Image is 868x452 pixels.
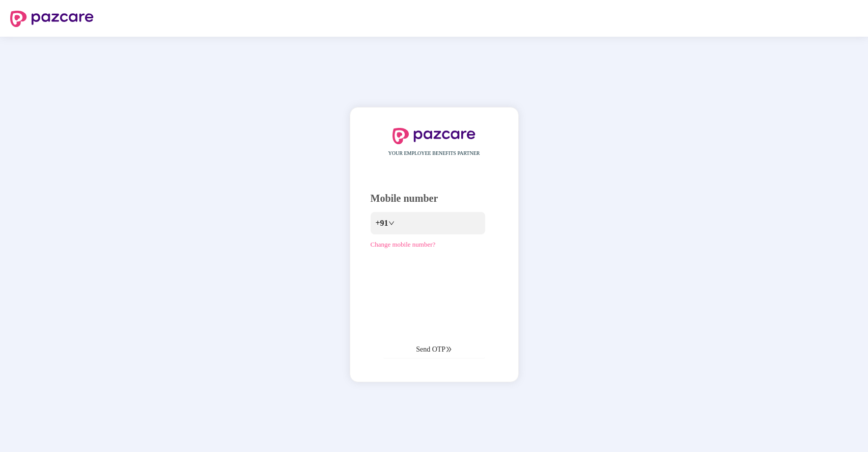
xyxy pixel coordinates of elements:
span: double-right [457,349,463,355]
a: Change mobile number? [371,238,447,246]
span: Send OTP [405,345,450,356]
div: Mobile number [371,188,498,204]
span: +91 [376,214,391,227]
span: down [391,218,397,224]
button: Send OTPdouble-right [383,339,485,363]
img: logo [10,11,94,28]
img: logo [393,125,476,142]
span: YOUR EMPLOYEE BENEFITS PARTNER [387,147,481,155]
